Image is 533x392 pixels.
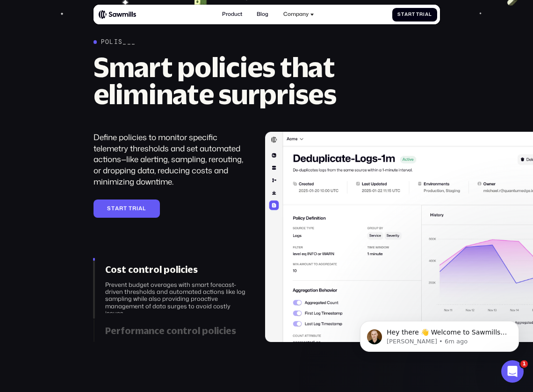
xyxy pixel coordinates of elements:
[105,264,246,275] div: Cost control policies
[425,12,429,17] span: a
[94,132,247,188] div: Define policies to monitor specific telemetry thresholds and set automated actions—like alerting,...
[283,11,309,18] div: Company
[132,206,137,212] span: r
[408,12,412,17] span: r
[501,360,524,383] iframe: Intercom live chat
[423,12,425,17] span: i
[404,12,408,17] span: a
[105,281,246,317] div: Prevent budget overages with smart forecast-driven thresholds and automated actions like log samp...
[115,206,119,212] span: a
[412,12,415,17] span: t
[94,200,160,218] a: StartTrial
[218,7,246,22] a: Product
[392,8,437,21] a: StartTrial
[105,325,246,336] div: Performance control policies
[94,54,390,107] h2: Smart policies that eliminate surprises
[138,206,143,212] span: a
[346,301,533,367] iframe: Intercom notifications message
[279,7,317,22] div: Company
[416,12,419,17] span: T
[111,206,115,212] span: t
[429,12,432,17] span: l
[520,360,528,368] span: 1
[101,38,136,45] div: Polis___
[129,206,132,212] span: T
[253,7,273,22] a: Blog
[397,12,401,17] span: S
[137,206,138,212] span: i
[401,12,404,17] span: t
[123,206,127,212] span: t
[419,12,423,17] span: r
[107,206,111,212] span: S
[143,206,146,212] span: l
[119,206,123,212] span: r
